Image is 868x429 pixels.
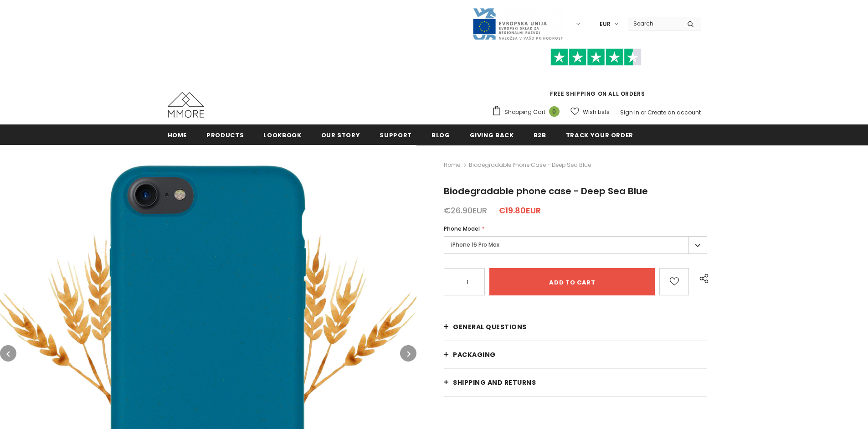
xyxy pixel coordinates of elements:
[550,48,642,66] img: Trust Pilot Stars
[570,104,610,120] a: Wish Lists
[168,131,187,140] span: Home
[380,124,412,145] a: support
[444,225,480,233] span: Phone Model
[470,124,514,145] a: Giving back
[534,131,546,140] span: B2B
[583,108,610,117] span: Wish Lists
[168,124,187,145] a: Home
[263,131,301,140] span: Lookbook
[444,236,707,254] label: iPhone 16 Pro Max
[492,66,701,89] iframe: Customer reviews powered by Trustpilot
[263,124,301,145] a: Lookbook
[444,341,707,368] a: PACKAGING
[641,109,646,116] span: or
[453,322,527,331] span: General Questions
[498,205,541,216] span: €19.80EUR
[492,52,701,98] span: FREE SHIPPING ON ALL ORDERS
[431,124,450,145] a: Blog
[620,109,639,116] a: Sign In
[534,124,546,145] a: B2B
[321,124,360,145] a: Our Story
[470,131,514,140] span: Giving back
[566,124,633,145] a: Track your order
[600,20,611,29] span: EUR
[469,160,591,171] span: Biodegradable phone case - Deep Sea Blue
[444,369,707,396] a: Shipping and returns
[647,109,701,116] a: Create an account
[549,106,560,117] span: 0
[504,108,545,117] span: Shopping Cart
[472,7,563,41] img: Javni Razpis
[628,17,680,30] input: Search Site
[453,378,536,387] span: Shipping and returns
[444,205,487,216] span: €26.90EUR
[472,20,563,27] a: Javni Razpis
[489,268,655,295] input: Add to cart
[444,185,648,197] span: Biodegradable phone case - Deep Sea Blue
[206,124,244,145] a: Products
[492,105,564,119] a: Shopping Cart 0
[444,313,707,341] a: General Questions
[453,350,496,359] span: PACKAGING
[431,131,450,140] span: Blog
[206,131,244,140] span: Products
[566,131,633,140] span: Track your order
[380,131,412,140] span: support
[168,92,204,118] img: MMORE Cases
[444,160,460,171] a: Home
[321,131,360,140] span: Our Story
